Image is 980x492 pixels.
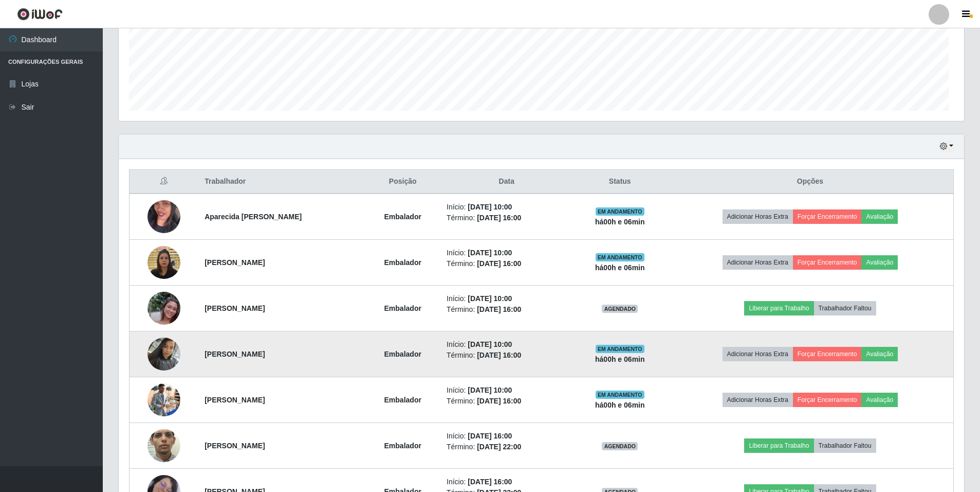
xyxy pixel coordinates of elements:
[793,393,862,407] button: Forçar Encerramento
[793,347,862,361] button: Forçar Encerramento
[723,347,793,361] button: Adicionar Horas Extra
[595,355,645,363] strong: há 00 h e 06 min
[468,249,512,257] time: [DATE] 10:00
[384,442,421,450] strong: Embalador
[468,478,512,486] time: [DATE] 16:00
[468,386,512,394] time: [DATE] 10:00
[861,347,898,361] button: Avaliação
[468,294,512,303] time: [DATE] 10:00
[205,258,265,267] strong: [PERSON_NAME]
[468,432,512,440] time: [DATE] 16:00
[723,209,793,224] button: Adicionar Horas Extra
[198,170,365,194] th: Trabalhador
[667,170,954,194] th: Opções
[744,438,813,453] button: Liberar para Trabalho
[602,305,638,313] span: AGENDADO
[447,350,567,361] li: Término:
[573,170,667,194] th: Status
[205,442,265,450] strong: [PERSON_NAME]
[477,443,521,451] time: [DATE] 22:00
[384,350,421,358] strong: Embalador
[861,255,898,270] button: Avaliação
[447,213,567,223] li: Término:
[723,393,793,407] button: Adicionar Horas Extra
[205,213,302,221] strong: Aparecida [PERSON_NAME]
[447,293,567,304] li: Início:
[477,397,521,405] time: [DATE] 16:00
[447,304,567,315] li: Término:
[147,240,180,284] img: 1756866094370.jpeg
[147,409,180,482] img: 1747894818332.jpeg
[447,396,567,407] li: Término:
[596,391,644,399] span: EM ANDAMENTO
[477,259,521,268] time: [DATE] 16:00
[205,304,265,312] strong: [PERSON_NAME]
[602,442,638,450] span: AGENDADO
[447,385,567,396] li: Início:
[147,332,180,376] img: 1758636912979.jpeg
[744,301,813,315] button: Liberar para Trabalho
[447,442,567,452] li: Término:
[447,258,567,269] li: Término:
[468,203,512,211] time: [DATE] 10:00
[147,279,180,338] img: 1756921988919.jpeg
[447,202,567,213] li: Início:
[447,477,567,487] li: Início:
[365,170,440,194] th: Posição
[205,396,265,404] strong: [PERSON_NAME]
[447,431,567,442] li: Início:
[17,8,63,21] img: CoreUI Logo
[723,255,793,270] button: Adicionar Horas Extra
[205,350,265,358] strong: [PERSON_NAME]
[596,207,644,216] span: EM ANDAMENTO
[595,218,645,226] strong: há 00 h e 06 min
[814,301,876,315] button: Trabalhador Faltou
[596,345,644,353] span: EM ANDAMENTO
[440,170,573,194] th: Data
[814,438,876,453] button: Trabalhador Faltou
[468,340,512,348] time: [DATE] 10:00
[861,393,898,407] button: Avaliação
[595,401,645,409] strong: há 00 h e 06 min
[477,351,521,359] time: [DATE] 16:00
[447,339,567,350] li: Início:
[384,304,421,312] strong: Embalador
[477,305,521,313] time: [DATE] 16:00
[861,209,898,224] button: Avaliação
[477,214,521,222] time: [DATE] 16:00
[793,255,862,270] button: Forçar Encerramento
[147,187,180,246] img: 1756765827599.jpeg
[447,248,567,258] li: Início:
[595,263,645,272] strong: há 00 h e 06 min
[147,378,180,421] img: 1757441957517.jpeg
[384,396,421,404] strong: Embalador
[793,209,862,224] button: Forçar Encerramento
[384,213,421,221] strong: Embalador
[384,258,421,267] strong: Embalador
[596,253,644,261] span: EM ANDAMENTO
